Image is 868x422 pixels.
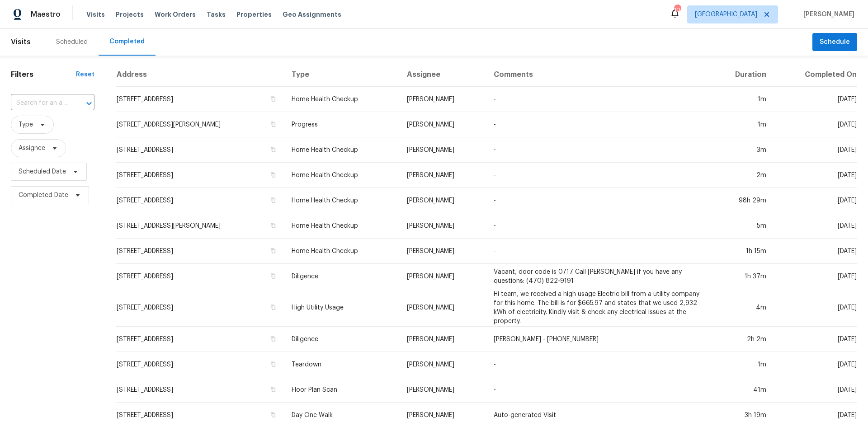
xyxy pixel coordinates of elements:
td: [DATE] [774,112,857,137]
span: [GEOGRAPHIC_DATA] [695,10,757,19]
button: Copy Address [269,247,277,255]
button: Schedule [812,33,857,52]
td: [DATE] [774,289,857,327]
td: High Utility Usage [284,289,400,327]
span: Visits [86,10,105,19]
button: Copy Address [269,120,277,128]
td: [PERSON_NAME] [400,264,486,289]
div: Completed [109,37,145,46]
button: Copy Address [269,196,277,204]
td: [STREET_ADDRESS] [116,377,284,403]
td: - [486,239,709,264]
td: 5m [709,213,774,239]
td: 41m [709,377,774,403]
td: [PERSON_NAME] [400,188,486,213]
td: - [486,188,709,213]
div: 106 [674,5,680,14]
td: Diligence [284,264,400,289]
td: [PERSON_NAME] [400,213,486,239]
span: [PERSON_NAME] [800,10,854,19]
td: Home Health Checkup [284,163,400,188]
td: Hi team, we received a high usage Electric bill from a utility company for this home. The bill is... [486,289,709,327]
td: [DATE] [774,137,857,163]
td: [PERSON_NAME] - [PHONE_NUMBER] [486,327,709,352]
td: Home Health Checkup [284,188,400,213]
div: Reset [76,70,94,79]
td: [STREET_ADDRESS] [116,327,284,352]
button: Copy Address [269,385,277,394]
span: Schedule [820,37,850,48]
td: [STREET_ADDRESS] [116,163,284,188]
td: Home Health Checkup [284,239,400,264]
td: [STREET_ADDRESS] [116,239,284,264]
span: Geo Assignments [283,10,341,19]
td: [STREET_ADDRESS] [116,188,284,213]
td: [PERSON_NAME] [400,327,486,352]
td: Diligence [284,327,400,352]
td: [PERSON_NAME] [400,352,486,377]
button: Copy Address [269,360,277,368]
td: Floor Plan Scan [284,377,400,403]
td: [DATE] [774,87,857,112]
span: Work Orders [155,10,196,19]
th: Assignee [400,63,486,87]
td: [DATE] [774,352,857,377]
td: [STREET_ADDRESS][PERSON_NAME] [116,213,284,239]
th: Comments [486,63,709,87]
td: [STREET_ADDRESS] [116,264,284,289]
button: Copy Address [269,272,277,280]
td: Vacant, door code is 0717 Call [PERSON_NAME] if you have any questions: (470) 822‑9191 [486,264,709,289]
td: [PERSON_NAME] [400,239,486,264]
td: 1m [709,352,774,377]
span: Completed Date [19,191,68,200]
span: Projects [116,10,144,19]
td: - [486,377,709,403]
td: 1m [709,112,774,137]
button: Copy Address [269,221,277,230]
th: Completed On [774,63,857,87]
td: - [486,352,709,377]
button: Copy Address [269,335,277,343]
td: [PERSON_NAME] [400,112,486,137]
span: Tasks [207,11,226,18]
th: Address [116,63,284,87]
td: 1h 37m [709,264,774,289]
td: [DATE] [774,188,857,213]
td: [STREET_ADDRESS] [116,352,284,377]
td: [STREET_ADDRESS] [116,289,284,327]
div: Scheduled [56,38,88,47]
span: Type [19,120,33,129]
td: - [486,112,709,137]
td: [DATE] [774,163,857,188]
td: - [486,87,709,112]
button: Copy Address [269,411,277,419]
button: Copy Address [269,303,277,311]
td: [PERSON_NAME] [400,377,486,403]
td: [DATE] [774,327,857,352]
td: [PERSON_NAME] [400,87,486,112]
td: [PERSON_NAME] [400,137,486,163]
span: Visits [11,32,31,52]
td: [DATE] [774,264,857,289]
td: [STREET_ADDRESS] [116,87,284,112]
td: [PERSON_NAME] [400,289,486,327]
input: Search for an address... [11,96,69,110]
td: 4m [709,289,774,327]
td: Home Health Checkup [284,87,400,112]
td: [DATE] [774,213,857,239]
span: Assignee [19,144,45,153]
td: [STREET_ADDRESS][PERSON_NAME] [116,112,284,137]
td: Progress [284,112,400,137]
td: [STREET_ADDRESS] [116,137,284,163]
span: Properties [236,10,272,19]
td: - [486,163,709,188]
button: Copy Address [269,171,277,179]
button: Open [83,97,95,110]
td: Home Health Checkup [284,213,400,239]
td: 1h 15m [709,239,774,264]
td: Teardown [284,352,400,377]
td: - [486,213,709,239]
button: Copy Address [269,95,277,103]
td: 2m [709,163,774,188]
span: Maestro [31,10,61,19]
